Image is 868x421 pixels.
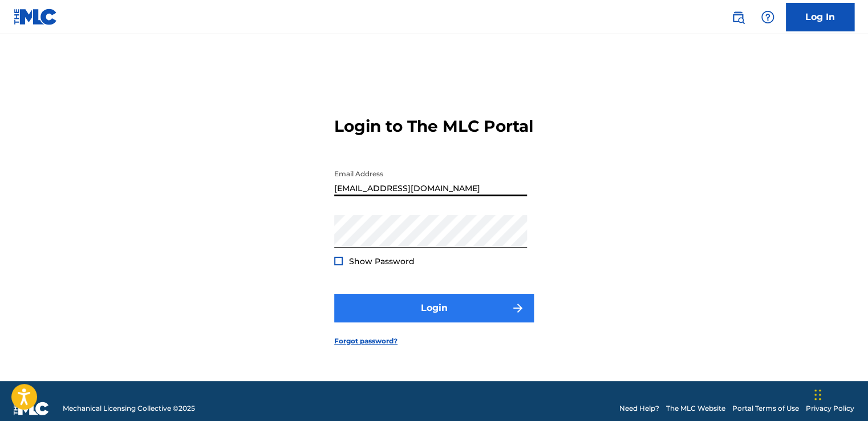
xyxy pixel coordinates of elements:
button: Login [334,294,534,322]
a: Portal Terms of Use [732,403,799,414]
a: Log In [786,3,854,31]
a: Need Help? [619,403,659,414]
h3: Login to The MLC Portal [334,116,533,136]
img: help [761,10,774,24]
img: logo [14,402,49,415]
div: Drag [814,378,821,412]
img: MLC Logo [14,9,58,25]
a: Privacy Policy [806,403,854,414]
img: f7272a7cc735f4ea7f67.svg [511,301,525,315]
img: search [731,10,745,24]
iframe: Chat Widget [811,366,868,421]
a: Public Search [727,6,749,29]
a: The MLC Website [666,403,725,414]
span: Show Password [349,256,415,266]
a: Forgot password? [334,336,398,346]
div: Help [756,6,779,29]
span: Mechanical Licensing Collective © 2025 [63,403,195,414]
